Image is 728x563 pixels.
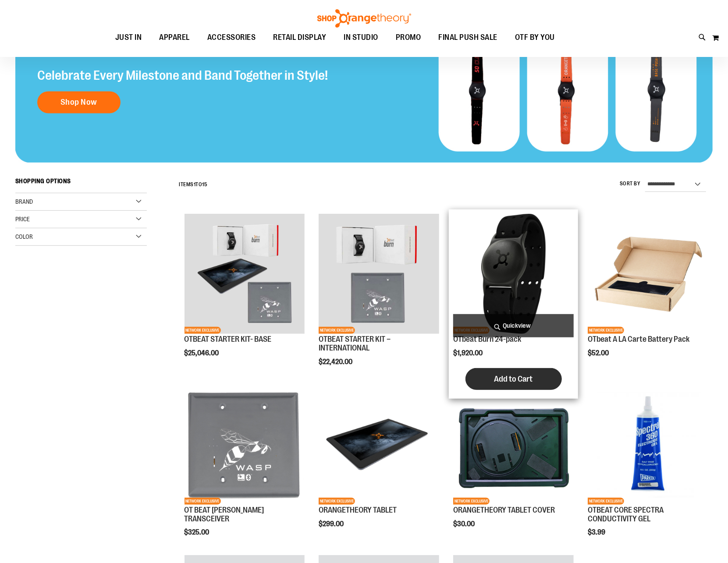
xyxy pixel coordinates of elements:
[37,91,121,113] a: Shop Now
[160,28,190,47] span: APPAREL
[319,214,439,336] a: OTBEAT STARTER KIT – INTERNATIONALNETWORK EXCLUSIVE
[319,327,355,334] span: NETWORK EXCLUSIVE
[620,180,641,188] label: Sort By
[453,214,574,334] img: OTbeat Burn 24-pack
[335,28,387,47] a: IN STUDIO
[387,28,430,48] a: PROMO
[185,349,220,357] span: $25,046.00
[465,368,562,390] button: Add to Cart
[185,327,221,334] span: NETWORK EXCLUSIVE
[588,498,624,505] span: NETWORK EXCLUSIVE
[185,498,221,505] span: NETWORK EXCLUSIVE
[273,28,327,47] span: RETAIL DISPLAY
[15,216,30,223] span: Price
[207,28,256,47] span: ACCESSORIES
[588,384,708,506] a: OTBEAT CORE SPECTRA CONDUCTIVITY GELNETWORK EXCLUSIVE
[185,384,305,505] img: Product image for OT BEAT POE TRANSCEIVER
[453,349,484,357] span: $1,920.00
[185,335,272,343] a: OTBEAT STARTER KIT- BASE
[37,68,328,82] h2: Celebrate Every Milestone and Band Together in Style!
[583,209,713,379] div: product
[588,214,708,336] a: Product image for OTbeat A LA Carte Battery PackNETWORK EXCLUSIVE
[588,528,607,536] span: $3.99
[319,506,397,514] a: ORANGETHEORY TABLET
[180,380,309,559] div: product
[439,28,498,47] span: FINAL PUSH SALE
[453,384,574,506] a: Product image for ORANGETHEORY TABLET COVERNETWORK EXCLUSIVE
[185,384,305,506] a: Product image for OT BEAT POE TRANSCEIVERNETWORK EXCLUSIVE
[107,28,151,48] a: JUST IN
[396,28,421,47] span: PROMO
[449,209,578,399] div: product
[199,28,265,48] a: ACCESSORIES
[185,214,305,336] a: OTBEAT STARTER KIT- BASENETWORK EXCLUSIVE
[319,335,391,352] a: OTBEAT STARTER KIT – INTERNATIONAL
[151,28,199,48] a: APPAREL
[319,384,439,505] img: Product image for ORANGETHEORY TABLET
[588,335,689,343] a: OTbeat A LA Carte Battery Pack
[179,178,207,191] h2: Items to
[449,380,578,550] div: product
[588,214,708,334] img: Product image for OTbeat A LA Carte Battery Pack
[453,214,574,336] a: OTbeat Burn 24-packNETWORK EXCLUSIVE
[453,520,476,528] span: $30.00
[506,28,564,48] a: OTF BY YOU
[265,28,335,48] a: RETAIL DISPLAY
[494,374,533,384] span: Add to Cart
[185,528,211,536] span: $325.00
[314,380,444,550] div: product
[588,384,708,505] img: OTBEAT CORE SPECTRA CONDUCTIVITY GEL
[344,28,379,47] span: IN STUDIO
[202,181,207,188] span: 15
[15,174,147,193] strong: Shopping Options
[15,233,33,240] span: Color
[453,506,555,514] a: ORANGETHEORY TABLET COVER
[15,198,33,205] span: Brand
[319,520,345,528] span: $299.00
[588,506,664,523] a: OTBEAT CORE SPECTRA CONDUCTIVITY GEL
[185,506,264,523] a: OT BEAT [PERSON_NAME] TRANSCEIVER
[515,28,555,47] span: OTF BY YOU
[60,97,97,107] span: Shop Now
[453,384,574,505] img: Product image for ORANGETHEORY TABLET COVER
[319,384,439,506] a: Product image for ORANGETHEORY TABLETNETWORK EXCLUSIVE
[588,349,610,357] span: $52.00
[316,9,412,28] img: Shop Orangetheory
[430,28,507,48] a: FINAL PUSH SALE
[453,335,521,343] a: OTbeat Burn 24-pack
[588,327,624,334] span: NETWORK EXCLUSIVE
[314,209,444,388] div: product
[115,28,142,47] span: JUST IN
[583,380,713,559] div: product
[180,209,309,379] div: product
[194,181,196,188] span: 1
[319,214,439,334] img: OTBEAT STARTER KIT – INTERNATIONAL
[319,498,355,505] span: NETWORK EXCLUSIVE
[453,314,574,337] a: Quickview
[319,358,354,366] span: $22,420.00
[453,498,490,505] span: NETWORK EXCLUSIVE
[185,214,305,334] img: OTBEAT STARTER KIT- BASE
